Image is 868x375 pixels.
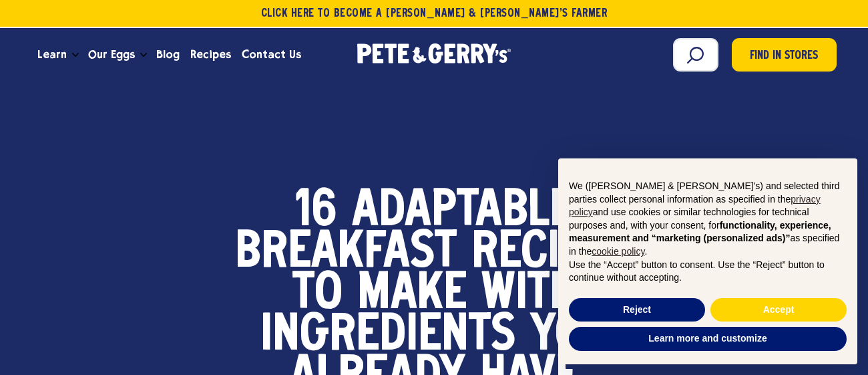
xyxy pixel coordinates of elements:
[710,298,847,322] button: Accept
[151,37,185,73] a: Blog
[471,233,633,274] span: Recipes
[242,46,301,63] span: Contact Us
[569,180,847,259] p: We ([PERSON_NAME] & [PERSON_NAME]'s) and selected third parties collect personal information as s...
[32,37,72,73] a: Learn
[569,259,847,285] p: Use the “Accept” button to consent. Use the “Reject” button to continue without accepting.
[750,47,818,66] span: Find in Stores
[235,233,457,274] span: Breakfast
[37,46,67,63] span: Learn
[88,46,135,63] span: Our Eggs
[569,327,847,351] button: Learn more and customize
[156,46,180,63] span: Blog
[292,274,343,316] span: to
[295,191,337,233] span: 16
[236,37,306,73] a: Contact Us
[569,298,705,322] button: Reject
[357,274,467,316] span: Make
[481,274,576,316] span: With
[260,316,515,357] span: Ingredients
[190,46,231,63] span: Recipes
[83,37,140,73] a: Our Eggs
[140,53,147,57] button: Open the dropdown menu for Our Eggs
[185,37,236,73] a: Recipes
[72,53,79,57] button: Open the dropdown menu for Learn
[673,38,718,72] input: Search
[548,148,868,375] div: Notice
[592,246,644,257] a: cookie policy
[732,38,837,72] a: Find in Stores
[530,316,608,357] span: You
[352,191,573,233] span: Adaptable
